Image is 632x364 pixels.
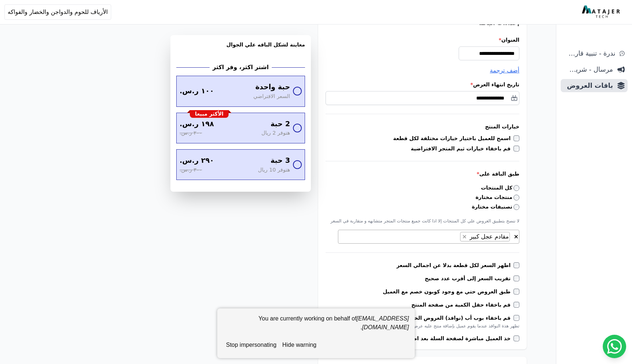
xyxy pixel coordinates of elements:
[326,218,519,224] p: لا ننصح بتطبيق العروض علي كل المنتجات إلا اذا كانت جميع منتجات المتجر متشابهه و متقاربة في السعر
[513,195,519,200] input: منتجات مختارة
[387,335,513,342] label: خذ العميل مباشرة لصفحة السلة بعد اضافة المنتج
[411,145,513,152] label: قم باخفاء خيارات ثيم المتجر الافتراضية
[223,314,409,338] div: You are currently working on behalf of .
[180,155,214,166] span: ٢٩٠ ر.س.
[582,5,622,19] img: MatajerTech Logo
[279,338,319,352] button: hide warning
[454,233,458,241] textarea: Search
[513,232,519,239] button: قم بإزالة كل العناصر
[468,233,509,240] span: مقادم عجل كبير
[460,232,510,241] li: مقادم عجل كبير
[462,233,467,240] span: ×
[180,166,202,174] span: ٣٠٠ ر.س.
[326,170,519,177] label: طبق الباقة على
[357,315,409,330] em: [EMAIL_ADDRESS][DOMAIN_NAME]
[460,232,468,241] button: Remove item
[472,203,519,211] label: تصنيفات مختارة
[347,314,513,322] label: قم باخفاء بوب أب (نوافذ) العروض الخاصة بسلة من صفحة المنتج
[481,184,519,192] label: كل المنتجات
[258,166,290,174] span: هتوفر 10 ريال
[212,63,268,72] h2: اشتر اكثر، وفر اكثر
[326,123,519,130] h3: خيارات المنتج
[8,8,108,16] span: الأرياف للحوم والدواجن والخضار والفواكه
[180,129,202,137] span: ٢٠٠ ر.س.
[425,275,513,282] label: تقريب السعر إلى أقرب عدد صحيح
[4,4,111,20] button: الأرياف للحوم والدواجن والخضار والفواكه
[262,129,290,137] span: هتوفر 2 ريال
[513,185,519,191] input: كل المنتجات
[326,36,519,44] label: العنوان
[271,155,290,166] span: 3 حبة
[564,80,613,91] span: باقات العروض
[564,48,615,59] span: ندرة - تنبية قارب علي النفاذ
[393,135,513,142] label: اسمح للعميل باختيار خيارات مختلفة لكل قطعة
[180,119,214,130] span: ١٩٨ ر.س.
[190,110,229,118] div: الأكثر مبيعا
[396,262,513,269] label: اظهر السعر لكل قطعة بدلا عن اجمالي السعر
[564,64,613,75] span: مرسال - شريط دعاية
[180,86,214,97] span: ١٠٠ ر.س.
[223,338,279,352] button: stop impersonating
[176,41,305,57] h3: معاينة لشكل الباقه علي الجوال
[514,233,519,240] span: ×
[253,93,290,101] span: السعر الافتراضي
[490,67,519,74] span: أضف ترجمة
[475,194,519,201] label: منتجات مختارة
[513,204,519,210] input: تصنيفات مختارة
[383,288,513,295] label: طبق العروض حتي مع وجود كوبون خصم مع العميل
[490,66,519,75] button: أضف ترجمة
[326,323,519,329] div: تظهر هذة النوافذ عندما يقوم عميل بإضافة منتج عليه عرض خاص للسلة
[326,81,519,88] label: تاريخ انتهاء العرض
[255,82,290,93] span: حبة واحدة
[411,301,513,308] label: قم باخفاء حقل الكمية من صفحة المنتج
[271,119,290,130] span: 2 حبة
